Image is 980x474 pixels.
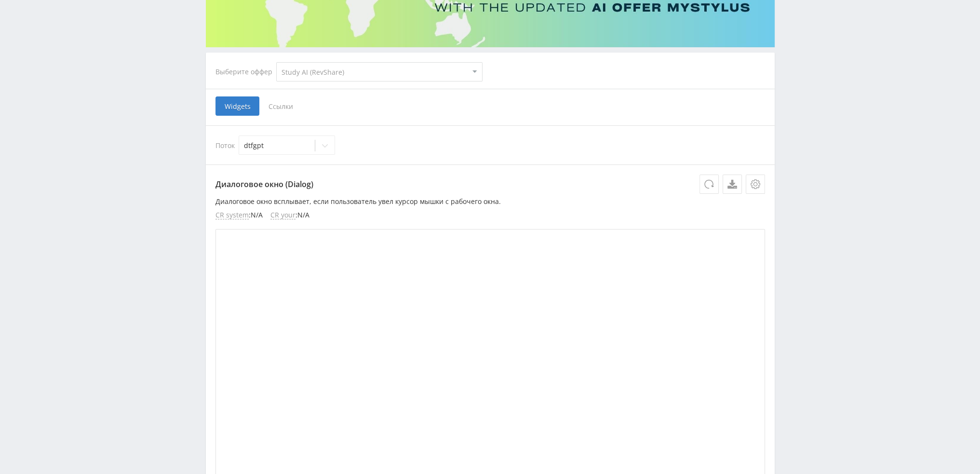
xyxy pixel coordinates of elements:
p: Диалоговое окно (Dialog) [215,175,765,194]
span: CR system [215,211,249,219]
li: : N/A [215,211,263,219]
button: Обновить [699,175,719,194]
li: : N/A [270,211,309,219]
span: Widgets [215,96,259,116]
span: Ссылки [259,96,302,116]
a: Скачать [723,175,742,194]
p: Диалоговое окно всплывает, если пользователь увел курсор мышки с рабочего окна. [215,198,765,205]
div: Поток [215,135,765,155]
div: Выберите оффер [215,68,276,76]
button: Настройки [746,175,765,194]
span: CR your [270,211,295,219]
